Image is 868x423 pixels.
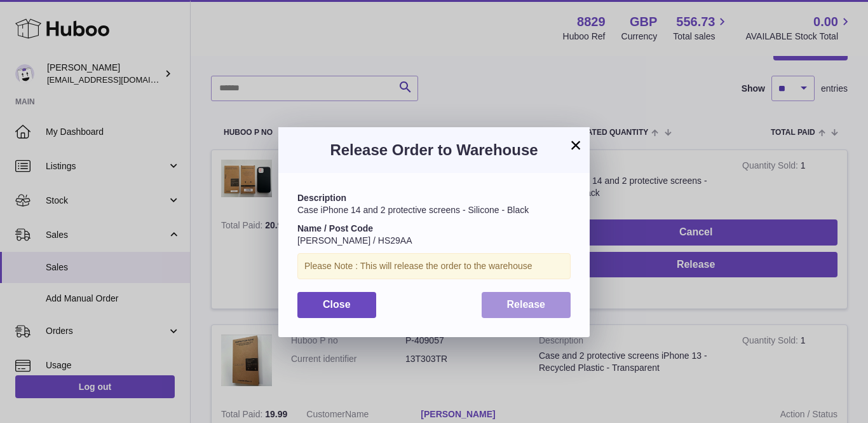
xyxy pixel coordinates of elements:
[482,292,571,318] button: Release
[297,205,529,215] span: Case iPhone 14 and 2 protective screens - Silicone - Black
[297,140,571,160] h3: Release Order to Warehouse
[297,253,571,279] div: Please Note : This will release the order to the warehouse
[507,299,546,310] span: Release
[568,137,583,153] button: ×
[297,292,376,318] button: Close
[297,235,412,246] span: [PERSON_NAME] / HS29AA
[323,299,351,310] span: Close
[297,193,346,203] strong: Description
[297,223,373,233] strong: Name / Post Code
